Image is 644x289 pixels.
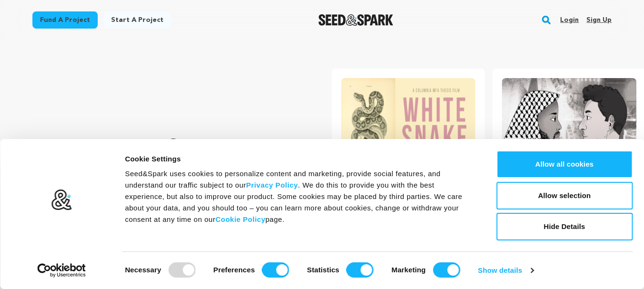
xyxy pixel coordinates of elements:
[478,263,533,278] a: Show details
[125,266,161,274] strong: Necessary
[69,136,294,250] p: Crowdfunding that .
[502,78,636,169] img: Khutbah image
[307,266,339,274] strong: Statistics
[215,215,266,223] a: Cookie Policy
[214,266,255,274] strong: Preferences
[318,14,393,26] img: Seed&Spark Logo Dark Mode
[318,14,393,26] a: Seed&Spark Homepage
[586,12,612,28] a: Sign up
[125,168,475,225] div: Seed&Spark uses cookies to personalize content and marketing, provide social features, and unders...
[246,181,298,189] a: Privacy Policy
[32,11,98,29] a: Fund a project
[391,266,426,274] strong: Marketing
[20,263,103,278] a: Usercentrics Cookiebot - opens in a new window
[496,182,633,209] button: Allow selection
[496,213,633,240] button: Hide Details
[51,189,72,211] img: logo
[341,78,476,169] img: White Snake image
[124,259,125,259] legend: Consent Selection
[103,11,171,29] a: Start a project
[560,12,579,28] a: Login
[496,150,633,178] button: Allow all cookies
[125,153,475,165] div: Cookie Settings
